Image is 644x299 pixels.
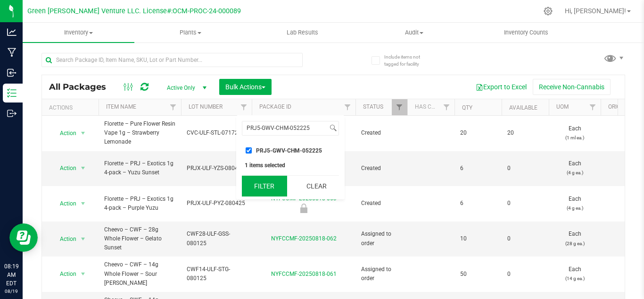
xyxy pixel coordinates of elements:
[554,133,595,142] p: (1 ml ea.)
[245,162,336,169] div: 1 items selected
[242,121,328,135] input: Search
[507,128,543,137] span: 20
[51,197,77,210] span: Action
[7,48,17,57] inline-svg: Manufacturing
[51,162,77,175] span: Action
[554,204,595,213] p: (4 g ea.)
[384,53,431,68] span: Include items not tagged for facility
[470,23,582,43] a: Inventory Counts
[134,23,246,43] a: Plants
[189,103,223,110] a: Lot Number
[585,99,601,115] a: Filter
[439,99,454,115] a: Filter
[106,103,136,110] a: Item Name
[256,148,322,154] span: PRJ5-GWV-CHM-052225
[246,23,358,43] a: Lab Results
[219,79,272,95] button: Bulk Actions
[27,7,241,15] span: Green [PERSON_NAME] Venture LLC. License#:OCM-PROC-24-000089
[358,23,470,43] a: Audit
[104,195,175,213] span: Florette – PRJ – Exotics 1g 4-pack – Purple Yuzu
[250,204,357,213] div: Retain Sample
[51,127,77,140] span: Action
[554,230,595,248] span: Each
[460,164,496,173] span: 6
[460,234,496,243] span: 10
[41,53,303,67] input: Search Package ID, Item Name, SKU, Lot or Part Number...
[274,28,331,37] span: Lab Results
[507,270,543,279] span: 0
[4,288,18,295] p: 08/19
[361,199,402,208] span: Created
[236,99,252,115] a: Filter
[104,120,175,147] span: Florette – Pure Flower Resin Vape 1g – Strawberry Lemonade
[7,109,17,118] inline-svg: Outbound
[340,99,355,115] a: Filter
[271,235,337,242] a: NYFCCMF-20250818-062
[460,199,496,208] span: 6
[554,159,595,177] span: Each
[554,124,595,142] span: Each
[135,28,246,37] span: Plants
[7,68,17,77] inline-svg: Inbound
[363,103,383,110] a: Status
[294,176,339,196] button: Clear
[7,88,17,98] inline-svg: Inventory
[49,82,116,92] span: All Packages
[259,103,291,110] a: Package ID
[187,230,246,248] span: CWF28-ULF-GSS-080125
[187,128,246,137] span: CVC-ULF-STL-071725
[460,270,496,279] span: 50
[509,104,537,111] a: Available
[77,267,89,281] span: select
[565,7,626,15] span: Hi, [PERSON_NAME]!
[77,127,89,140] span: select
[542,7,554,16] div: Manage settings
[242,176,287,196] button: Filter
[187,265,246,283] span: CWF14-ULF-STG-080125
[554,265,595,283] span: Each
[554,195,595,213] span: Each
[9,223,38,252] iframe: Resource center
[361,128,402,137] span: Created
[225,83,265,91] span: Bulk Actions
[554,168,595,177] p: (4 g ea.)
[491,28,561,37] span: Inventory Counts
[460,128,496,137] span: 20
[77,197,89,210] span: select
[23,23,134,43] a: Inventory
[246,147,252,154] input: PRJ5-GWV-CHM-052225
[359,28,470,37] span: Audit
[187,199,246,208] span: PRJX-ULF-PYZ-080425
[271,271,337,277] a: NYFCCMF-20250818-061
[51,267,77,281] span: Action
[7,27,17,37] inline-svg: Analytics
[361,164,402,173] span: Created
[51,232,77,246] span: Action
[554,274,595,283] p: (14 g ea.)
[23,28,134,37] span: Inventory
[470,79,533,95] button: Export to Excel
[507,199,543,208] span: 0
[407,99,454,116] th: Has COA
[187,164,246,173] span: PRJX-ULF-YZS-080425
[507,164,543,173] span: 0
[507,234,543,243] span: 0
[77,232,89,246] span: select
[462,104,472,111] a: Qty
[556,103,569,110] a: UOM
[165,99,181,115] a: Filter
[392,99,407,115] a: Filter
[4,262,18,288] p: 08:19 AM EDT
[361,230,402,248] span: Assigned to order
[554,239,595,248] p: (28 g ea.)
[533,79,611,95] button: Receive Non-Cannabis
[77,162,89,175] span: select
[104,225,175,253] span: Cheevo – CWF – 28g Whole Flower – Gelato Sunset
[104,159,175,177] span: Florette – PRJ – Exotics 1g 4-pack – Yuzu Sunset
[361,265,402,283] span: Assigned to order
[49,104,95,111] div: Actions
[104,260,175,288] span: Cheevo – CWF – 14g Whole Flower – Sour [PERSON_NAME]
